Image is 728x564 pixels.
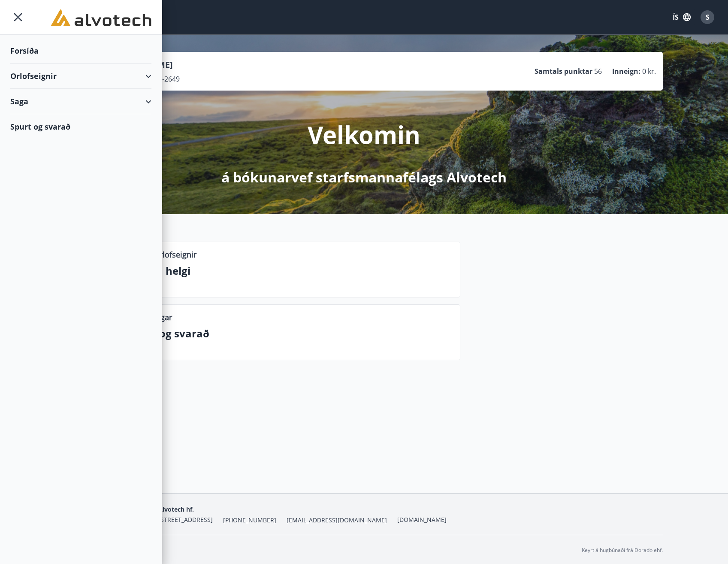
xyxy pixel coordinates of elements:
button: S [697,7,718,27]
div: Spurt og svarað [10,114,151,139]
p: Inneign : [612,67,640,76]
span: [EMAIL_ADDRESS][DOMAIN_NAME] [287,516,387,525]
span: Alvotech hf. [158,505,194,513]
div: Saga [10,89,151,114]
p: Upplýsingar [129,312,172,323]
p: Lausar orlofseignir [129,249,196,260]
p: Samtals punktar [535,67,592,76]
a: [DOMAIN_NAME] [397,515,447,524]
p: á bókunarvef starfsmannafélags Alvotech [221,168,507,187]
div: Orlofseignir [10,64,151,89]
p: Velkomin [308,118,420,151]
span: [STREET_ADDRESS] [158,515,213,524]
span: 0 kr. [642,67,656,76]
p: Keyrt á hugbúnaði frá Dorado ehf. [582,546,663,554]
span: 56 [594,67,602,76]
p: Næstu helgi [129,264,453,278]
p: Spurt og svarað [129,326,453,341]
button: ÍS [668,9,695,25]
span: S [706,12,710,22]
img: union_logo [51,9,151,27]
div: Forsíða [10,38,151,64]
span: [PHONE_NUMBER] [223,516,276,525]
button: menu [10,9,26,25]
